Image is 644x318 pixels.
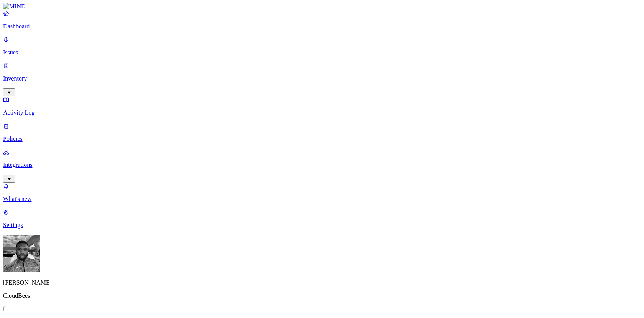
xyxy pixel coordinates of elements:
[3,3,26,10] img: MIND
[3,222,641,229] p: Settings
[3,62,641,95] a: Inventory
[3,148,641,181] a: Integrations
[3,36,641,56] a: Issues
[3,96,641,116] a: Activity Log
[3,183,641,203] a: What's new
[3,161,641,168] p: Integrations
[3,109,641,116] p: Activity Log
[3,196,641,203] p: What's new
[3,292,641,299] p: CloudBees
[3,75,641,82] p: Inventory
[3,23,641,30] p: Dashboard
[3,209,641,229] a: Settings
[3,235,40,272] img: Cameron White
[3,3,641,10] a: MIND
[3,279,641,286] p: [PERSON_NAME]
[3,122,641,142] a: Policies
[3,135,641,142] p: Policies
[3,10,641,30] a: Dashboard
[3,49,641,56] p: Issues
